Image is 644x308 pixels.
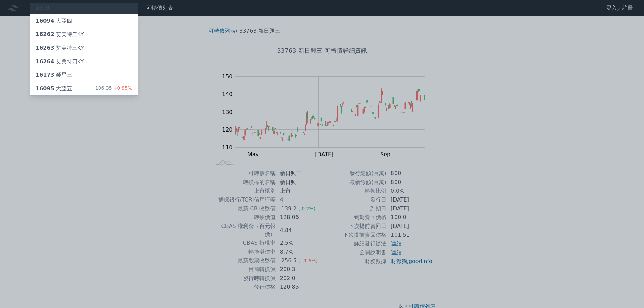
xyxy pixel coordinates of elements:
div: 106.35 [95,85,132,93]
a: 16094大亞四 [30,14,138,28]
span: 16262 [35,31,54,38]
a: 16095大亞五 106.35+0.85% [30,82,138,95]
span: +0.85% [112,85,132,91]
div: 艾美特四KY [35,57,84,66]
span: 16263 [35,45,54,51]
div: 榮星三 [35,71,72,79]
a: 16264艾美特四KY [30,55,138,68]
span: 16173 [35,72,54,78]
div: 大亞四 [35,17,72,25]
div: 艾美特三KY [35,44,84,52]
a: 16262艾美特二KY [30,28,138,41]
a: 16173榮星三 [30,68,138,82]
div: 大亞五 [35,85,72,93]
span: 16264 [35,58,54,65]
span: 16094 [35,18,54,24]
span: 16095 [35,85,54,92]
a: 16263艾美特三KY [30,41,138,55]
div: 艾美特二KY [35,30,84,39]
